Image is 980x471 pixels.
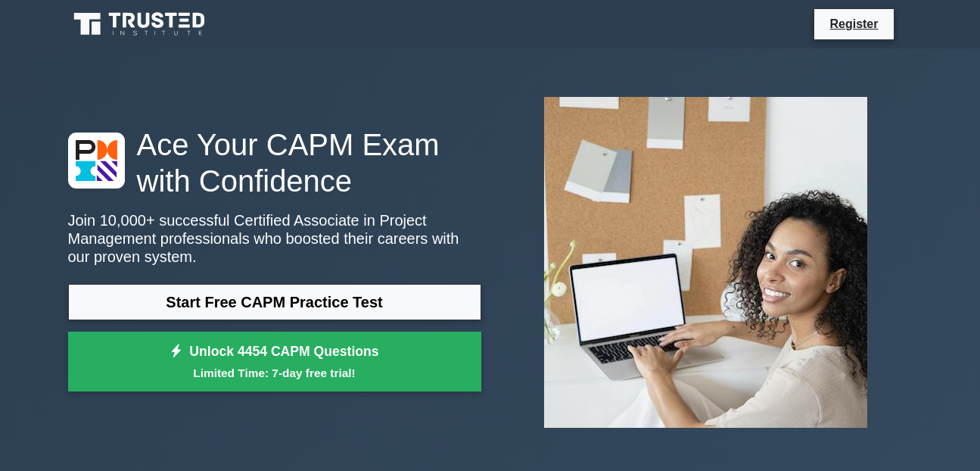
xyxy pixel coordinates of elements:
a: Unlock 4454 CAPM QuestionsLimited Time: 7-day free trial! [68,332,481,392]
a: Start Free CAPM Practice Test [68,284,481,320]
p: Join 10,000+ successful Certified Associate in Project Management professionals who boosted their... [68,211,481,266]
a: Register [820,14,887,33]
h1: Ace Your CAPM Exam with Confidence [68,126,481,199]
small: Limited Time: 7-day free trial! [87,364,462,382]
